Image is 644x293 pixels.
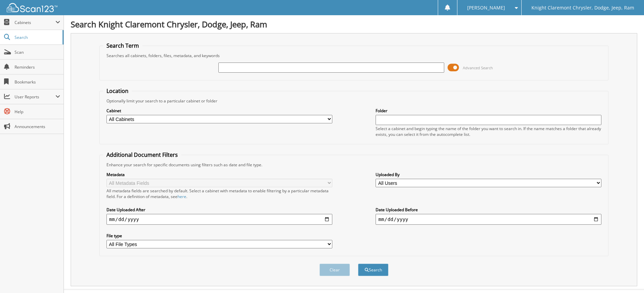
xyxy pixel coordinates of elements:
span: Scan [15,49,60,55]
span: Announcements [15,124,60,129]
h1: Search Knight Claremont Chrysler, Dodge, Jeep, Ram [71,19,637,30]
span: Cabinets [15,20,55,25]
span: Advanced Search [463,65,493,70]
span: Search [15,34,59,40]
label: Folder [376,108,601,114]
label: File type [106,233,332,239]
label: Date Uploaded After [106,207,332,213]
input: start [106,214,332,225]
button: Clear [319,264,350,276]
button: Search [358,264,388,276]
legend: Location [103,87,132,95]
div: Optionally limit your search to a particular cabinet or folder [103,98,605,104]
div: Searches all cabinets, folders, files, metadata, and keywords [103,53,605,58]
a: here [177,194,186,199]
label: Uploaded By [376,172,601,177]
span: Bookmarks [15,79,60,85]
legend: Search Term [103,42,142,49]
div: All metadata fields are searched by default. Select a cabinet with metadata to enable filtering b... [106,188,332,199]
span: Knight Claremont Chrysler, Dodge, Jeep, Ram [531,6,634,10]
input: end [376,214,601,225]
span: User Reports [15,94,55,100]
label: Metadata [106,172,332,177]
legend: Additional Document Filters [103,151,181,158]
img: scan123-logo-white.svg [7,3,57,12]
label: Date Uploaded Before [376,207,601,213]
span: Help [15,109,60,115]
label: Cabinet [106,108,332,114]
div: Select a cabinet and begin typing the name of the folder you want to search in. If the name match... [376,126,601,137]
div: Enhance your search for specific documents using filters such as date and file type. [103,162,605,168]
span: [PERSON_NAME] [467,6,505,10]
span: Reminders [15,64,60,70]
